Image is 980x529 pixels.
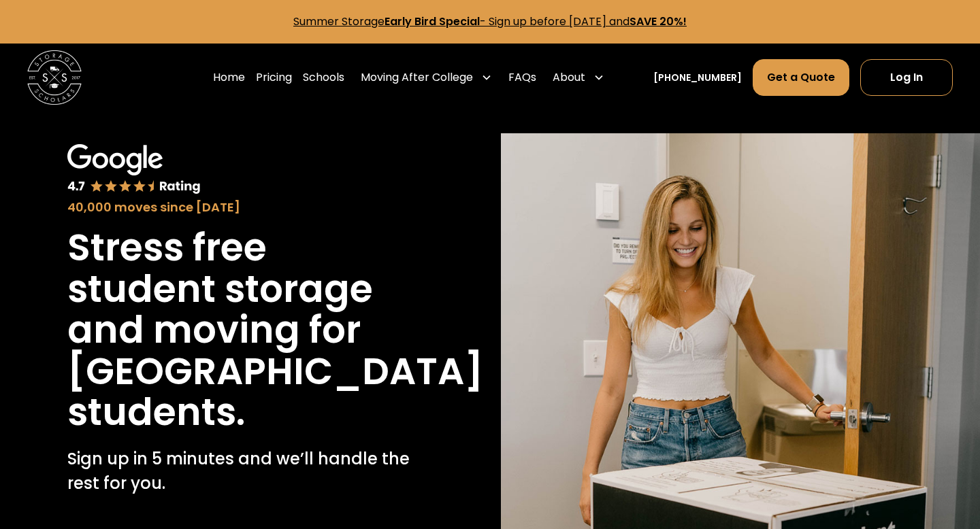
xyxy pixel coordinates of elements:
strong: SAVE 20%! [630,14,687,29]
h1: [GEOGRAPHIC_DATA] [67,351,483,392]
a: [PHONE_NUMBER] [653,71,742,85]
p: Sign up in 5 minutes and we’ll handle the rest for you. [67,447,412,496]
a: Pricing [256,58,292,97]
h1: students. [67,392,245,433]
a: Home [213,58,245,97]
a: Schools [303,58,344,97]
div: 40,000 moves since [DATE] [67,198,412,216]
a: Log In [860,59,953,96]
img: Storage Scholars main logo [27,50,82,105]
div: Moving After College [355,58,497,97]
div: Moving After College [361,69,473,86]
a: FAQs [508,58,536,97]
a: Get a Quote [753,59,849,96]
a: Summer StorageEarly Bird Special- Sign up before [DATE] andSAVE 20%! [293,14,687,29]
h1: Stress free student storage and moving for [67,227,412,351]
img: Google 4.7 star rating [67,144,201,195]
div: About [553,69,585,86]
div: About [547,58,610,97]
strong: Early Bird Special [385,14,480,29]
